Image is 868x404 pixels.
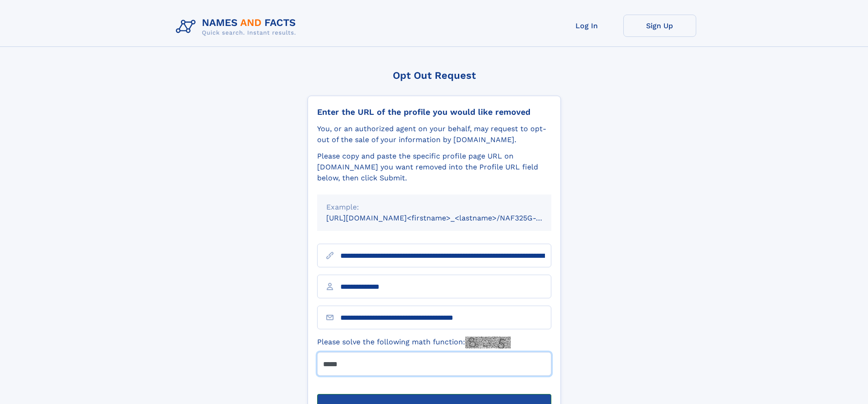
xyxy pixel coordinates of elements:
[317,337,511,348] label: Please solve the following math function:
[326,202,542,213] div: Example:
[172,15,303,39] img: Logo Names and Facts
[623,15,696,37] a: Sign Up
[550,15,623,37] a: Log In
[317,123,551,145] div: You, or an authorized agent on your behalf, may request to opt-out of the sale of your informatio...
[317,151,551,184] div: Please copy and paste the specific profile page URL on [DOMAIN_NAME] you want removed into the Pr...
[326,214,569,222] small: [URL][DOMAIN_NAME]<firstname>_<lastname>/NAF325G-xxxxxxxx
[308,70,561,81] div: Opt Out Request
[317,107,551,117] div: Enter the URL of the profile you would like removed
